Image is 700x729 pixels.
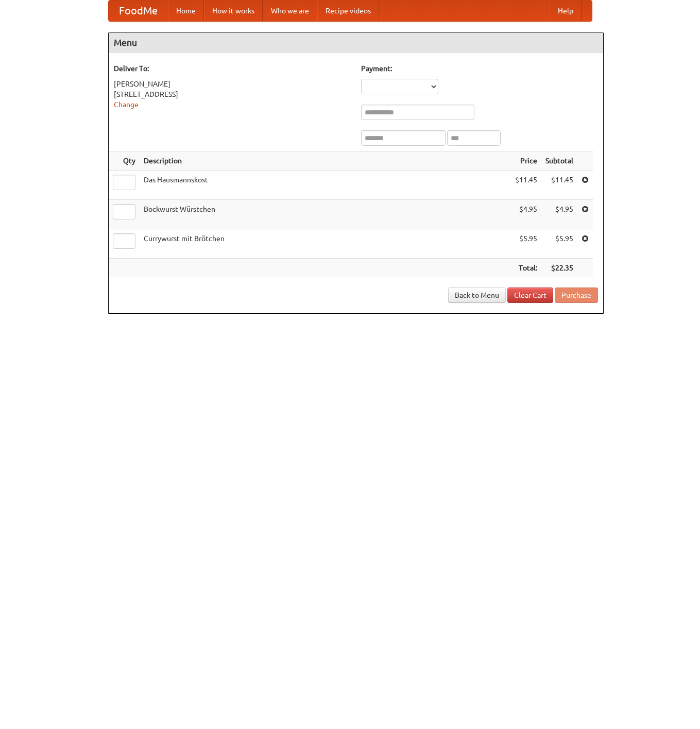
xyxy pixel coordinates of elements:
[140,200,511,229] td: Bockwurst Würstchen
[114,100,139,109] a: Change
[140,171,511,200] td: Das Hausmannskost
[511,229,541,259] td: $5.95
[541,259,577,278] th: $22.35
[361,63,598,74] h5: Payment:
[263,1,317,21] a: Who we are
[511,259,541,278] th: Total:
[555,287,598,303] button: Purchase
[511,151,541,171] th: Price
[204,1,263,21] a: How it works
[140,229,511,259] td: Currywurst mit Brötchen
[140,151,511,171] th: Description
[114,89,351,99] div: [STREET_ADDRESS]
[511,200,541,229] td: $4.95
[541,229,577,259] td: $5.95
[114,63,351,74] h5: Deliver To:
[317,1,379,21] a: Recipe videos
[448,287,506,303] a: Back to Menu
[511,171,541,200] td: $11.45
[109,1,168,21] a: FoodMe
[541,171,577,200] td: $11.45
[541,151,577,171] th: Subtotal
[114,79,351,89] div: [PERSON_NAME]
[168,1,204,21] a: Home
[541,200,577,229] td: $4.95
[507,287,553,303] a: Clear Cart
[550,1,582,21] a: Help
[109,151,140,171] th: Qty
[109,32,603,53] h4: Menu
